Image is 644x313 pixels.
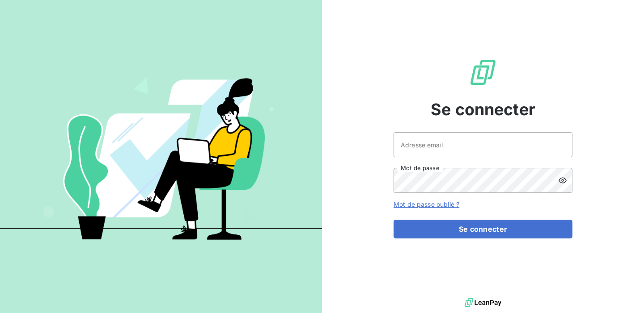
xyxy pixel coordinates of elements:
input: placeholder [394,132,572,157]
img: logo [465,296,501,309]
a: Mot de passe oublié ? [394,200,459,208]
button: Se connecter [394,220,572,238]
span: Se connecter [431,97,535,121]
img: Logo LeanPay [469,58,497,87]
